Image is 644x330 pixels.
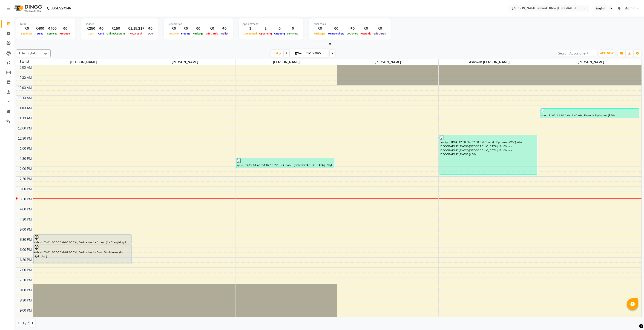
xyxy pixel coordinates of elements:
[19,166,33,171] div: 2:00 PM
[85,22,154,26] div: Finance
[192,32,204,35] span: Package
[23,321,29,326] span: 1 / 2
[236,158,334,168] div: sumit, TK03, 01:40 PM-02:10 PM, Hair Cuts - [DEMOGRAPHIC_DATA] - Style Director (₹300)
[372,32,387,35] span: Gift Cards
[17,116,33,121] div: 11:30 AM
[19,278,33,283] div: 7:30 PM
[271,50,283,57] span: Today
[556,50,596,57] input: Search Appointment
[167,22,229,26] div: Redemption
[540,59,641,65] span: [PERSON_NAME]
[192,26,204,31] div: ₹0
[85,26,97,31] div: ₹250
[105,32,126,35] span: Online/Custom
[19,177,33,181] div: 2:30 PM
[35,32,44,35] span: Sales
[286,26,299,31] div: 0
[51,2,71,15] b: 08047224946
[258,26,273,31] div: 2
[236,59,337,65] span: [PERSON_NAME]
[313,32,327,35] span: Packages
[242,22,299,26] div: Appointment
[313,22,387,26] div: Other sales
[258,32,273,35] span: Upcoming
[19,288,33,293] div: 8:00 PM
[359,32,372,35] span: Prepaids
[304,50,327,57] input: 2025-10-01
[12,2,43,15] img: logo
[19,51,35,55] span: Filter Stylist
[105,26,126,31] div: ₹150
[97,32,105,35] span: Card
[34,244,131,264] div: Ashish, TK01, 06:00 PM-07:00 PM, Basic - Mani - Dead Sea Mineral (for Hydration)
[327,32,345,35] span: Memberships
[19,308,33,313] div: 9:00 PM
[372,26,387,31] div: ₹0
[19,217,33,222] div: 4:30 PM
[58,32,72,35] span: Products
[126,26,146,31] div: ₹1,15,217
[625,6,635,11] span: Admin
[242,26,258,31] div: 3
[129,32,144,35] span: Petty cash
[359,26,372,31] div: ₹0
[541,109,639,118] div: aaaa, TK02, 11:10 AM-11:40 AM, Thread - Eyebrows (₹50)
[273,32,286,35] span: Ongoing
[439,135,537,174] div: pradipa, TK04, 12:30 PM-02:30 PM, Thread - Eyebrows (₹50),Wax - [GEOGRAPHIC_DATA]/[GEOGRAPHIC_DAT...
[87,32,95,35] span: Cash
[17,96,33,100] div: 10:30 AM
[19,65,33,70] div: 9:00 AM
[19,247,33,252] div: 6:00 PM
[313,26,327,31] div: ₹0
[242,32,258,35] span: Completed
[17,106,33,111] div: 11:00 AM
[19,268,33,273] div: 7:00 PM
[293,52,304,55] span: Wed
[17,136,33,141] div: 12:30 PM
[439,59,540,65] span: ashhwin [PERSON_NAME]
[167,26,180,31] div: ₹0
[204,26,219,31] div: ₹0
[180,32,192,35] span: Prepaid
[17,126,33,131] div: 12:00 PM
[20,26,34,31] div: ₹0
[134,59,236,65] span: [PERSON_NAME]
[167,32,180,35] span: Voucher
[19,258,33,262] div: 6:30 PM
[19,298,33,303] div: 8:30 PM
[337,59,438,65] span: [PERSON_NAME]
[20,22,72,26] div: Total
[34,26,46,31] div: ₹400
[34,235,131,244] div: Ashish, TK01, 05:30 PM-06:00 PM, Basic - Mani - Aroma (for Energizing & Relaxing)
[33,59,134,65] span: [PERSON_NAME]
[219,32,229,35] span: Wallet
[286,32,299,35] span: No show
[204,32,219,35] span: Gift Cards
[19,146,33,151] div: 1:00 PM
[19,187,33,192] div: 3:00 PM
[19,156,33,161] div: 1:30 PM
[17,86,33,90] div: 10:00 AM
[327,26,345,31] div: ₹0
[146,26,154,31] div: ₹0
[19,227,33,232] div: 5:00 PM
[20,32,34,35] span: Expenses
[345,32,359,35] span: Vouchers
[599,50,615,57] button: ADD NEW
[19,207,33,212] div: 4:00 PM
[219,26,229,31] div: ₹0
[19,197,33,202] div: 3:30 PM
[147,32,154,35] span: Due
[180,26,192,31] div: ₹0
[97,26,105,31] div: ₹0
[345,26,359,31] div: ₹0
[19,237,33,242] div: 5:30 PM
[273,26,286,31] div: 0
[16,59,33,64] div: Stylist
[19,75,33,80] div: 9:30 AM
[600,52,614,55] span: ADD NEW
[46,26,58,31] div: ₹400
[58,26,72,31] div: ₹0
[46,32,58,35] span: Services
